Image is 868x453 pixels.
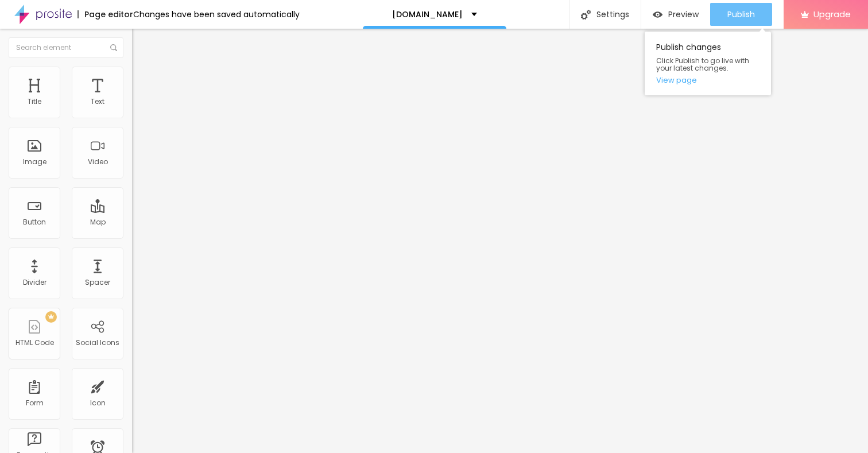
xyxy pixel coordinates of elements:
div: Changes have been saved automatically [133,10,300,18]
img: Icone [581,10,591,20]
div: Icon [90,399,106,407]
button: Preview [641,3,710,26]
button: Publish [710,3,772,26]
span: Click Publish to go live with your latest changes. [656,57,759,72]
img: view-1.svg [653,10,662,20]
a: View page [656,76,759,84]
div: Page editor [77,10,133,18]
div: Video [88,158,108,166]
iframe: Editor [132,29,868,453]
img: Icone [110,44,117,51]
span: Upgrade [813,9,851,19]
span: Publish [727,10,755,19]
div: Map [90,218,106,226]
div: Divider [23,278,46,286]
div: Form [26,399,44,407]
div: Spacer [85,278,110,286]
input: Search element [9,37,123,58]
div: Publish changes [645,32,771,95]
p: [DOMAIN_NAME] [392,10,463,18]
div: HTML Code [15,339,54,347]
div: Text [91,98,104,106]
div: Image [23,158,46,166]
div: Title [28,98,41,106]
span: Preview [668,10,699,19]
div: Button [23,218,46,226]
div: Social Icons [76,339,119,347]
